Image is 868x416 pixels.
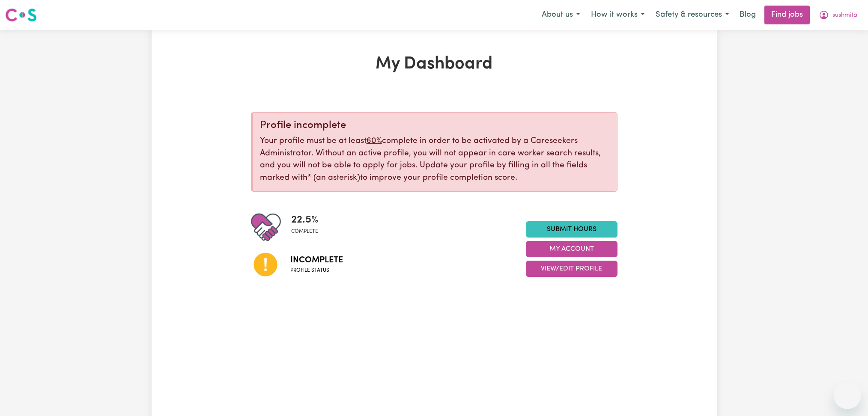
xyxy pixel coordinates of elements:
div: Profile completeness: 22.5% [291,212,325,242]
button: View/Edit Profile [526,261,617,277]
span: Incomplete [290,254,343,267]
iframe: Button to launch messaging window [834,382,861,409]
span: an asterisk [307,174,360,182]
button: My Account [813,6,863,24]
button: About us [536,6,585,24]
span: Profile status [290,267,343,274]
a: Submit Hours [526,221,617,238]
a: Blog [734,6,761,24]
button: My Account [526,241,617,257]
span: 22.5 % [291,212,319,228]
div: Profile incomplete [260,119,610,132]
button: Safety & resources [650,6,734,24]
h1: My Dashboard [251,54,617,74]
span: sushmita [832,11,857,20]
p: Your profile must be at least complete in order to be activated by a Careseekers Administrator. W... [260,135,610,184]
u: 60% [367,137,382,145]
span: complete [291,228,319,235]
button: How it works [585,6,650,24]
a: Careseekers logo [5,5,37,25]
a: Find jobs [764,6,810,24]
img: Careseekers logo [5,7,37,23]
